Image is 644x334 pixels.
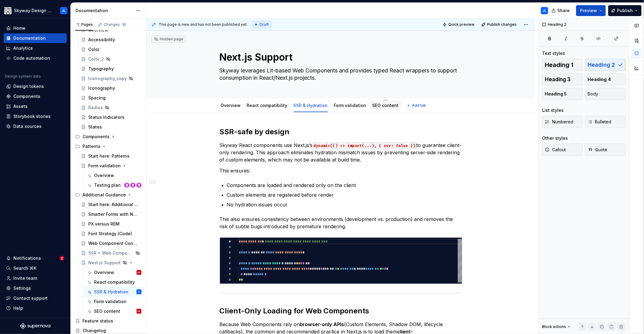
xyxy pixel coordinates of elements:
[585,144,626,156] button: Quote
[121,22,127,27] span: 10
[542,116,583,128] button: Numbered
[84,268,144,277] a: OverviewLS
[542,107,564,113] div: List styles
[543,8,546,13] div: JL
[73,142,144,151] div: Patterns
[557,8,570,14] span: Share
[585,88,626,100] button: Body
[83,143,100,149] div: Patterns
[13,255,41,261] div: Notifications
[137,183,141,188] img: Bobby Davis
[218,99,243,112] div: Overview
[138,308,140,314] div: LS
[83,134,110,140] div: Components
[548,5,574,16] button: Share
[4,253,67,263] button: Notifications2
[542,73,583,85] button: Heading 3
[124,183,129,188] img: Bobby Davis
[448,22,474,27] span: Quick preview
[405,101,429,110] button: Add tab
[13,103,28,109] div: Assets
[88,153,130,159] div: Start here: Patterns
[487,22,517,27] span: Publish changes
[13,295,48,301] div: Contact support
[545,62,573,68] span: Heading 1
[13,285,31,291] div: Settings
[260,22,269,27] span: Draft
[4,122,67,131] a: Data sources
[79,122,144,132] a: States
[14,8,53,14] div: Skyway Design System
[79,258,144,268] a: Next.js Support
[585,73,626,85] button: Heading 4
[88,260,121,266] div: Next.js Support
[542,59,583,71] button: Heading 1
[13,275,37,281] div: Invite team
[73,190,144,200] div: Additional Guidance
[588,119,612,125] span: Bulleted
[130,183,135,188] img: Bobby Davis
[88,114,124,120] div: Status Indicators
[545,119,573,125] span: Numbered
[79,200,144,209] a: Start here: Additional Guidance
[88,95,106,101] div: Spacing
[545,76,571,82] span: Heading 3
[220,127,462,137] h2: SSR-safe by design
[4,43,67,53] a: Analytics
[332,99,369,112] div: Form validation
[13,45,33,51] div: Analytics
[4,293,67,303] button: Contact support
[88,211,138,217] div: Smarter Forms with Native Validation APIs
[83,318,113,324] div: Feature status
[154,37,183,42] div: Hidden page
[4,33,67,43] a: Documentation
[294,103,328,108] a: SSR & Hydration
[88,202,138,208] div: Start here: Additional Guidance
[13,55,50,61] div: Code automation
[20,323,50,329] a: Supernova Logo
[88,37,115,43] div: Accessibility
[88,66,114,72] div: Typography
[542,144,583,156] button: Callout
[75,22,93,27] div: Pages
[88,124,102,130] div: States
[88,240,138,246] div: Web Component Console Errors
[4,263,67,273] button: Search ⌘K
[94,299,126,305] div: Form validation
[580,8,597,14] span: Preview
[79,45,144,54] a: Color
[79,35,144,45] a: Accessibility
[227,201,462,208] p: No hydration issues occur
[13,35,46,41] div: Documentation
[76,8,133,14] div: Documentation
[88,46,99,52] div: Color
[542,50,565,56] div: Text styles
[79,209,144,219] a: Smarter Forms with Native Validation APIs
[62,8,66,13] div: JL
[545,147,566,153] span: Callout
[4,112,67,121] a: Storybook stories
[88,105,103,111] div: Radius
[585,116,626,128] button: Bulleted
[88,56,104,62] div: Color_2
[244,99,290,112] div: React compatibility
[88,231,132,237] div: Font Strategy (Code)
[88,85,115,91] div: Iconography
[79,248,144,258] a: SSR + Web Components
[13,265,36,271] div: Search ⌘K
[300,321,344,327] strong: browser-only APIs
[104,22,127,27] div: Changes
[138,289,140,295] div: JL
[79,229,144,239] a: Font Strategy (Code)
[542,88,583,100] button: Heading 5
[73,132,144,142] div: Components
[79,239,144,248] a: Web Component Console Errors
[84,306,144,316] a: SEO contentLS
[5,74,41,79] div: Design system data
[83,192,126,198] div: Additional Guidance
[79,103,144,112] a: Radius
[542,324,566,329] div: Block actions
[291,99,330,112] div: SSR & Hydration
[220,167,462,174] p: This ensures:
[94,172,114,179] div: Overview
